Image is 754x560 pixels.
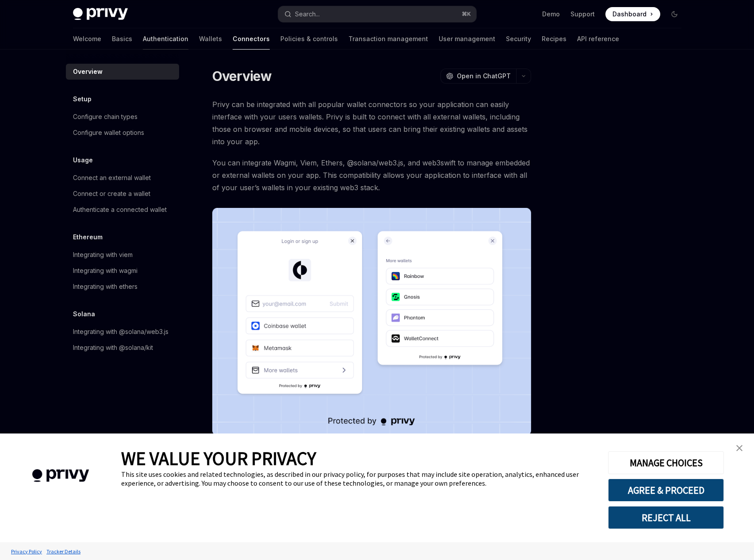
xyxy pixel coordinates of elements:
a: Integrating with @solana/kit [66,340,179,356]
img: company logo [13,456,108,495]
div: Integrating with viem [73,249,133,260]
a: Configure chain types [66,109,179,125]
a: Dashboard [605,7,660,21]
a: Connect an external wallet [66,170,179,186]
img: dark logo [73,8,128,20]
a: Wallets [199,28,222,50]
a: Basics [112,28,132,50]
span: Dashboard [612,10,647,19]
a: Recipes [542,28,566,50]
a: Privacy Policy [9,544,44,559]
img: close banner [736,445,743,451]
button: Open in ChatGPT [440,69,516,84]
a: Overview [66,64,179,80]
a: Configure wallet options [66,125,179,141]
a: Integrating with ethers [66,279,179,295]
img: Connectors3 [212,208,531,436]
a: Security [506,28,531,50]
button: MANAGE CHOICES [608,451,724,474]
div: Integrating with @solana/web3.js [73,326,168,337]
a: Tracker Details [44,544,83,559]
a: Demo [542,10,560,19]
button: AGREE & PROCEED [608,479,724,502]
button: Toggle dark mode [667,7,681,21]
h5: Ethereum [73,232,103,242]
div: Overview [73,66,103,77]
span: You can integrate Wagmi, Viem, Ethers, @solana/web3.js, and web3swift to manage embedded or exter... [212,157,531,194]
h5: Setup [73,94,92,104]
div: Configure chain types [73,111,138,122]
a: Support [570,10,595,19]
h5: Solana [73,309,95,319]
div: Integrating with wagmi [73,265,138,276]
a: Policies & controls [280,28,338,50]
div: Configure wallet options [73,127,144,138]
a: Authenticate a connected wallet [66,202,179,218]
button: Search...⌘K [278,6,476,22]
a: Integrating with wagmi [66,263,179,279]
a: close banner [731,439,748,457]
div: Search... [295,9,320,19]
div: Integrating with @solana/kit [73,342,153,353]
div: Integrating with ethers [73,281,138,292]
div: Connect an external wallet [73,173,151,183]
a: Integrating with viem [66,247,179,263]
h1: Overview [212,68,272,84]
a: Connect or create a wallet [66,186,179,202]
span: ⌘ K [462,11,471,18]
span: Privy can be integrated with all popular wallet connectors so your application can easily interfa... [212,98,531,148]
span: WE VALUE YOUR PRIVACY [121,447,316,470]
span: Open in ChatGPT [457,72,511,81]
div: Connect or create a wallet [73,188,150,199]
div: Authenticate a connected wallet [73,204,167,215]
a: Connectors [233,28,270,50]
a: Integrating with @solana/web3.js [66,324,179,340]
a: User management [439,28,495,50]
a: Welcome [73,28,101,50]
a: Authentication [143,28,188,50]
a: Transaction management [348,28,428,50]
button: REJECT ALL [608,506,724,529]
h5: Usage [73,155,93,165]
a: API reference [577,28,619,50]
div: This site uses cookies and related technologies, as described in our privacy policy, for purposes... [121,470,595,487]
